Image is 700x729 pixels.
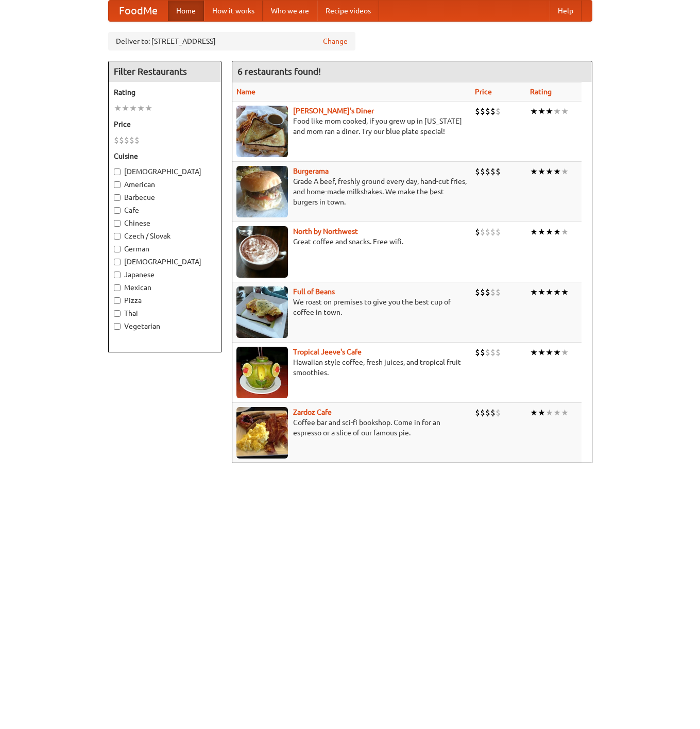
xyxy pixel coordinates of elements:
[236,357,467,378] p: Hawaiian style coffee, fresh juices, and tropical fruit smoothies.
[485,106,490,117] li: $
[475,347,480,358] li: $
[109,1,168,21] a: FoodMe
[114,231,216,241] label: Czech / Slovak
[550,1,582,21] a: Help
[530,166,538,177] li: ★
[323,36,348,46] a: Change
[114,269,216,280] label: Japanese
[134,134,140,146] li: $
[530,347,538,358] li: ★
[109,61,221,82] h4: Filter Restaurants
[114,119,216,129] h5: Price
[236,88,255,96] a: Name
[475,88,492,96] a: Price
[485,166,490,177] li: $
[317,1,379,21] a: Recipe videos
[561,347,569,358] li: ★
[114,295,216,306] label: Pizza
[490,286,496,298] li: $
[122,103,129,114] li: ★
[129,103,137,114] li: ★
[119,134,124,146] li: $
[114,308,216,318] label: Thai
[114,246,121,252] input: German
[530,286,538,298] li: ★
[124,134,129,146] li: $
[545,286,553,298] li: ★
[530,226,538,238] li: ★
[480,226,485,238] li: $
[293,287,335,296] a: Full of Beans
[114,259,121,265] input: [DEMOGRAPHIC_DATA]
[553,407,561,418] li: ★
[114,272,121,278] input: Japanese
[530,106,538,117] li: ★
[114,282,216,293] label: Mexican
[145,103,152,114] li: ★
[114,310,121,317] input: Thai
[108,32,355,50] div: Deliver to: [STREET_ADDRESS]
[553,286,561,298] li: ★
[293,167,329,175] a: Burgerama
[114,151,216,161] h5: Cuisine
[293,348,362,356] b: Tropical Jeeve's Cafe
[114,220,121,227] input: Chinese
[538,286,545,298] li: ★
[480,286,485,298] li: $
[114,205,216,215] label: Cafe
[236,407,288,459] img: zardoz.jpg
[114,233,121,240] input: Czech / Slovak
[496,106,501,117] li: $
[530,407,538,418] li: ★
[561,106,569,117] li: ★
[490,226,496,238] li: $
[204,1,263,21] a: How it works
[496,286,501,298] li: $
[485,226,490,238] li: $
[553,106,561,117] li: ★
[485,407,490,418] li: $
[490,166,496,177] li: $
[114,181,121,188] input: American
[538,226,545,238] li: ★
[236,297,467,317] p: We roast on premises to give you the best cup of coffee in town.
[553,347,561,358] li: ★
[114,207,121,214] input: Cafe
[545,347,553,358] li: ★
[485,286,490,298] li: $
[236,347,288,398] img: jeeves.jpg
[538,407,545,418] li: ★
[561,286,569,298] li: ★
[475,106,480,117] li: $
[475,226,480,238] li: $
[114,257,216,267] label: [DEMOGRAPHIC_DATA]
[236,417,467,438] p: Coffee bar and sci-fi bookshop. Come in for an espresso or a slice of our famous pie.
[236,176,467,207] p: Grade A beef, freshly ground every day, hand-cut fries, and home-made milkshakes. We make the bes...
[561,407,569,418] li: ★
[538,347,545,358] li: ★
[496,166,501,177] li: $
[137,103,145,114] li: ★
[236,236,467,247] p: Great coffee and snacks. Free wifi.
[480,106,485,117] li: $
[236,166,288,217] img: burgerama.jpg
[263,1,317,21] a: Who we are
[561,166,569,177] li: ★
[496,347,501,358] li: $
[496,407,501,418] li: $
[114,166,216,177] label: [DEMOGRAPHIC_DATA]
[490,106,496,117] li: $
[237,66,321,76] ng-pluralize: 6 restaurants found!
[538,166,545,177] li: ★
[545,106,553,117] li: ★
[236,286,288,338] img: beans.jpg
[236,226,288,278] img: north.jpg
[553,226,561,238] li: ★
[485,347,490,358] li: $
[545,407,553,418] li: ★
[490,347,496,358] li: $
[480,407,485,418] li: $
[114,192,216,202] label: Barbecue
